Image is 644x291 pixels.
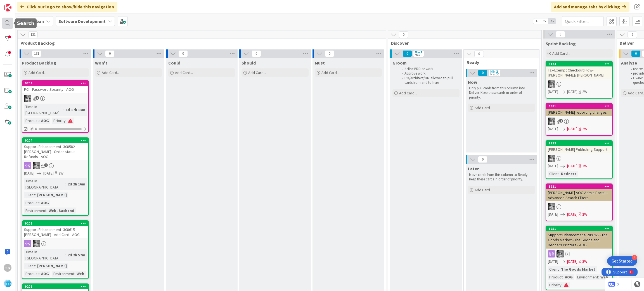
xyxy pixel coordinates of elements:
[557,250,564,257] img: KS
[549,227,612,231] div: 8751
[548,18,556,24] span: 3x
[22,60,56,66] span: Product Backlog
[549,185,612,189] div: 8921
[22,220,89,279] a: 9202Support Enhancement- 308615 - [PERSON_NAME] - Add Card - AOGKSTime in [GEOGRAPHIC_DATA]:2d 2h...
[546,184,612,201] div: 8921[PERSON_NAME] AOG Admin Portal – Advanced Search Filters
[25,81,88,85] div: 9208
[632,255,637,260] div: 4
[399,90,417,96] span: Add Card...
[58,18,106,24] b: Software Development
[559,266,560,272] span: :
[548,274,563,280] div: Product
[609,281,619,288] a: 2
[25,139,88,142] div: 9204
[548,126,558,132] span: [DATE]
[315,60,325,66] span: Must
[40,118,50,124] div: AOG
[552,51,570,56] span: Add Card...
[546,140,613,179] a: 8922[PERSON_NAME] Publishing SupportKS[DATE][DATE]2WClient:Redners
[47,207,76,214] div: Web, Backend
[22,221,88,226] div: 9202
[546,226,612,249] div: 8751Support Enhancement- 289765 - The Goods Market - The Goods and Redners Printers - AOG
[546,183,613,221] a: 8921[PERSON_NAME] AOG Admin Portal – Advanced Search FiltersKS[DATE][DATE]2W
[35,263,36,269] span: :
[631,50,641,57] span: 0
[17,21,34,26] h5: Search
[546,61,612,66] div: 9124
[4,280,11,287] img: avatar
[40,200,50,206] div: AOG
[475,187,493,192] span: Add Card...
[467,59,532,65] span: Ready
[546,141,612,146] div: 8922
[33,240,40,247] img: KS
[559,171,560,177] span: :
[58,170,63,176] div: 2W
[546,118,612,125] div: KS
[490,73,499,76] div: Max 10
[582,126,587,132] div: 2W
[168,60,180,66] span: Could
[65,181,66,187] span: :
[562,16,604,26] input: Quick Filter...
[567,89,577,95] span: [DATE]
[29,18,44,25] span: Kanban
[22,138,88,160] div: 9204Support Enhancement- 308582 - [PERSON_NAME] - Order status Refunds - AOG
[399,76,459,85] li: PO/Architect/DM allowed to pull cards from and to here
[599,274,610,280] div: Web
[39,200,40,206] span: :
[546,109,612,116] div: [PERSON_NAME] reporting changes
[24,263,35,269] div: Client
[628,31,637,38] span: 2
[325,50,334,57] span: 0
[252,50,261,57] span: 0
[402,50,412,57] span: 0
[39,118,40,124] span: :
[22,137,89,216] a: 9204Support Enhancement- 308582 - [PERSON_NAME] - Order status Refunds - AOGKS[DATE][DATE]2WTime ...
[415,54,422,56] div: Max 5
[559,119,563,123] span: 2
[391,40,534,46] span: Discover
[469,173,534,182] p: Move cards from this column to Ready. Keep these cards in order of priority.
[548,163,558,169] span: [DATE]
[65,252,66,258] span: :
[20,40,379,46] span: Product Backlog
[24,95,31,102] img: KS
[399,31,408,38] span: 0
[474,51,484,57] span: 0
[36,263,68,269] div: [PERSON_NAME]
[567,163,577,169] span: [DATE]
[415,51,422,54] div: Min 1
[556,31,565,38] span: 8
[469,86,534,100] p: Only pull cards from this column into Deliver. Keep these cards in order of priority.
[46,207,47,214] span: :
[175,70,193,75] span: Add Card...
[533,18,541,24] span: 1x
[567,126,577,132] span: [DATE]
[399,71,459,76] li: Approve work
[178,50,188,57] span: 0
[25,221,88,225] div: 9202
[4,264,11,272] div: SB
[576,274,598,280] div: Environment
[607,256,637,266] div: Open Get Started checklist, remaining modules: 4
[546,184,612,189] div: 8921
[24,200,39,206] div: Product
[95,60,107,66] span: Won't
[549,141,612,145] div: 8922
[66,252,87,258] div: 2d 2h 57m
[546,104,612,116] div: 9001[PERSON_NAME] reporting changes
[39,271,40,277] span: :
[490,70,498,73] div: Min 2
[33,162,40,169] img: KS
[75,271,86,277] div: Web
[549,62,612,66] div: 9124
[24,118,39,124] div: Product
[28,31,38,38] span: 131
[22,162,88,169] div: KS
[582,163,587,169] div: 2W
[241,60,256,66] span: Should
[548,282,562,288] div: Priority
[399,67,459,71] li: define BRD or work
[546,61,613,99] a: 9124Tax-Exempt Checkout Flow- [PERSON_NAME]/ [PERSON_NAME]KS[DATE][DATE]2W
